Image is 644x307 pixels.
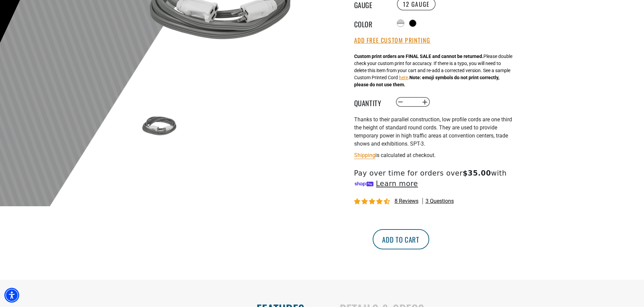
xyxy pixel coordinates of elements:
button: here [399,74,408,81]
legend: Color [354,19,388,28]
div: Please double check your custom print for accuracy. If there is a typo, you will need to delete t... [354,53,512,88]
div: is calculated at checkout. [354,151,519,160]
span: 4.50 stars [354,198,391,205]
a: Shipping [354,152,375,158]
button: Add Free Custom Printing [354,37,431,44]
strong: Note: emoji symbols do not print correctly, please do not use them. [354,75,499,87]
span: 8 reviews [395,198,418,204]
img: grey & white [140,107,179,146]
button: Add to cart [373,229,429,249]
span: 3 questions [426,197,454,205]
p: Thanks to their parallel construction, low profile cords are one third the height of standard rou... [354,116,519,148]
strong: Custom print orders are FINAL SALE and cannot be returned. [354,54,483,59]
label: Quantity [354,98,388,106]
div: Accessibility Menu [4,288,19,303]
